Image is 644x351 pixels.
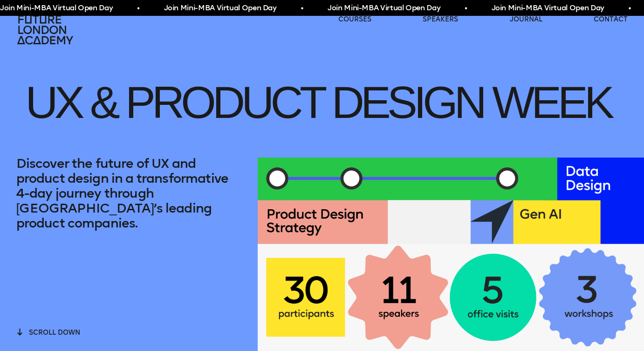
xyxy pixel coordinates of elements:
button: scroll down [16,327,80,337]
span: • [629,3,631,14]
p: Discover the future of UX and product design in a transformative 4-day journey through [GEOGRAPHI... [16,156,242,231]
span: • [465,3,467,14]
a: journal [510,15,542,24]
a: speakers [423,15,458,24]
a: courses [338,15,371,24]
a: contact [594,15,628,24]
span: • [301,3,303,14]
span: scroll down [29,329,80,337]
span: • [137,3,139,14]
h1: UX & Product Design Week [16,52,620,153]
